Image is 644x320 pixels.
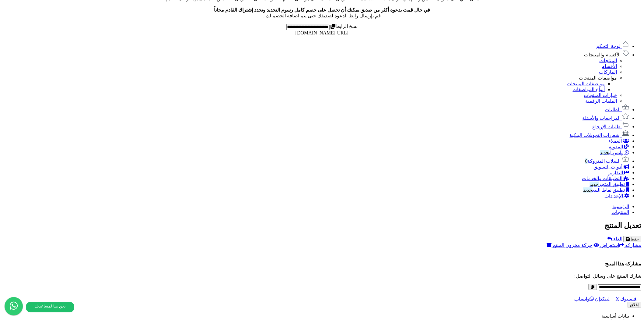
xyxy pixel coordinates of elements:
a: لينكدإن [595,296,614,301]
span: التطبيقات والخدمات [582,176,623,181]
span: وآتس آب [600,150,624,155]
span: مشاركه [625,243,642,248]
a: فيسبوك [621,296,642,301]
span: 0 [585,158,588,164]
span: إشعارات التحويلات البنكية [570,133,621,138]
a: بيانات أساسية [602,313,629,318]
span: المدونة [609,144,623,149]
a: الطلبات [605,107,629,112]
p: شارك المنتج على وسائل التواصل : [2,273,642,279]
a: الإعدادات [605,193,629,198]
span: التقارير [609,170,623,175]
a: أدوات التسويق [594,164,629,169]
span: جديد [583,187,593,193]
a: التطبيقات والخدمات [582,176,629,181]
button: حفظ [624,236,642,242]
a: الماركات [599,69,617,75]
span: طلبات الإرجاع [593,124,621,129]
label: نسخ الرابط [330,24,358,29]
a: الملفات الرقمية [586,98,617,104]
span: × [637,249,639,254]
a: السلات المتروكة0 [585,158,629,164]
span: السلات المتروكة [585,158,621,164]
a: مواصفات المنتجات [579,75,617,80]
button: إغلاق [628,302,642,308]
a: مشاركه [619,243,642,248]
span: حفظ [631,237,639,241]
span: الإعدادات [605,193,623,198]
span: الغاء [613,236,622,241]
b: في حال قمت بدعوة أكثر من صديق يمكنك أن تحصل على خصم كامل رسوم التجديد وتجدد إشتراك القادم مجاناً [214,7,430,12]
a: لوحة التحكم [597,44,629,49]
a: العملاء [609,138,629,144]
a: المنتجات [600,58,617,63]
a: المراجعات والأسئلة [583,116,629,121]
div: [URL][DOMAIN_NAME] [2,30,642,36]
span: جديد [590,182,599,187]
a: المدونة [609,144,629,149]
span: العملاء [609,138,622,144]
a: حركة مخزون المنتج [547,243,593,248]
a: خيارات المنتجات [584,93,617,98]
a: مواصفات المنتجات [567,81,605,86]
a: الرئيسية [613,204,629,209]
span: تطبيق نقاط البيع [583,187,625,193]
a: الغاء [607,236,622,241]
a: X [616,296,619,301]
h2: تعديل المنتج [2,221,642,230]
span: جديد [600,150,609,155]
a: تطبيق المتجرجديد [590,182,629,187]
span: لوحة التحكم [597,44,621,49]
span: استعراض [600,243,619,248]
span: تطبيق المتجر [590,182,625,187]
a: المنتجات [612,210,629,215]
span: أدوات التسويق [594,164,623,169]
h4: مشاركة هذا المنتج [2,261,642,267]
a: تطبيق نقاط البيعجديد [583,187,629,193]
a: الأقسام [602,64,617,69]
a: طلبات الإرجاع [593,124,629,129]
span: الطلبات [605,107,621,112]
span: المراجعات والأسئلة [583,116,621,121]
a: وآتس آبجديد [600,150,629,155]
a: أنواع المواصفات [573,87,605,92]
span: الأقسام والمنتجات [584,52,621,57]
a: إشعارات التحويلات البنكية [570,133,629,138]
a: واتساب [574,296,594,301]
span: حركة مخزون المنتج [553,243,593,248]
a: التقارير [609,170,629,175]
a: استعراض [594,243,619,248]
